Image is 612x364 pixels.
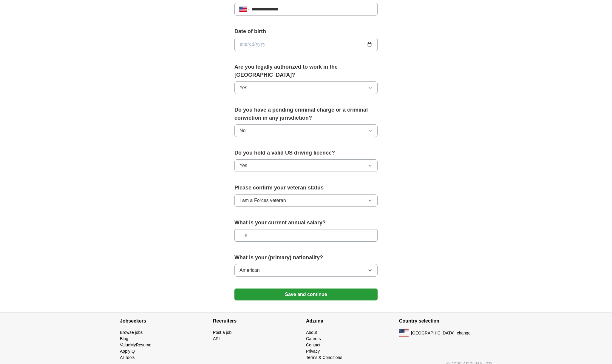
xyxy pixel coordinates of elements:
a: ValueMyResume [120,343,152,347]
a: Post a job [213,330,231,335]
label: Are you legally authorized to work in the [GEOGRAPHIC_DATA]? [234,63,378,79]
a: About [306,330,317,335]
button: American [234,264,378,277]
a: Blog [120,336,128,341]
button: Save and continue [234,289,378,300]
button: Yes [234,81,378,94]
label: What is your current annual salary? [234,219,378,227]
a: Browse jobs [120,330,143,335]
span: No [239,127,245,134]
img: US flag [399,329,409,337]
label: Please confirm your veteran status [234,184,378,192]
a: Careers [306,336,321,341]
a: API [213,336,220,341]
button: I am a Forces veteran [234,194,378,207]
a: Contact [306,343,320,347]
a: AI Tools [120,355,135,360]
button: No [234,124,378,137]
span: Yes [239,162,247,169]
a: ApplyIQ [120,349,135,354]
button: Yes [234,159,378,172]
span: Yes [239,84,247,91]
h4: Country selection [399,313,492,329]
label: Do you hold a valid US driving licence? [234,149,378,157]
label: Do you have a pending criminal charge or a criminal conviction in any jurisdiction? [234,106,378,122]
label: What is your (primary) nationality? [234,254,378,262]
span: I am a Forces veteran [239,197,286,204]
span: [GEOGRAPHIC_DATA] [411,330,455,336]
button: change [457,330,471,336]
span: American [239,267,260,274]
a: Privacy [306,349,320,354]
label: Date of birth [234,27,378,36]
a: Terms & Conditions [306,355,342,360]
